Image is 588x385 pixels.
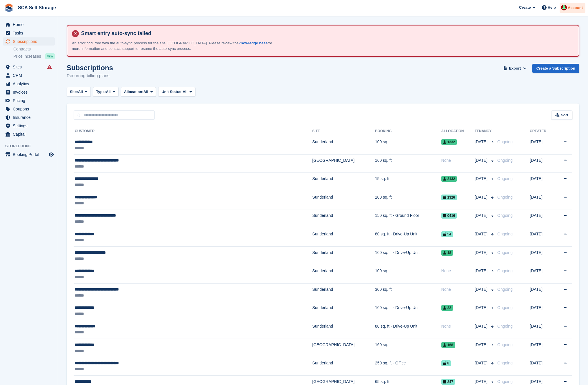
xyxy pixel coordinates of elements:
td: 150 sq. ft - Ground Floor [375,210,441,228]
td: Sunderland [312,173,375,191]
span: 2132 [441,176,457,182]
span: Analytics [13,80,48,88]
span: Create [519,5,531,10]
span: Storefront [5,143,58,149]
span: [DATE] [475,250,489,256]
a: menu [3,80,55,88]
button: Allocation: All [121,87,156,97]
button: Site: All [67,87,91,97]
span: Ongoing [497,361,513,365]
span: 22 [441,305,453,311]
a: menu [3,113,55,121]
td: 160 sq. ft [375,339,441,357]
a: Create a Subscription [532,64,579,73]
span: 1332 [441,139,457,145]
span: [DATE] [475,360,489,366]
span: Ongoing [497,287,513,292]
span: [DATE] [475,231,489,237]
button: Unit Status: All [158,87,195,97]
span: [DATE] [475,194,489,200]
span: Ongoing [497,379,513,384]
span: [DATE] [475,213,489,219]
span: 54 [441,231,453,237]
td: 80 sq. ft - Drive-Up Unit [375,228,441,247]
span: Type: [96,89,106,95]
td: 160 sq. ft - Drive-Up Unit [375,246,441,265]
td: Sunderland [312,228,375,247]
span: Home [13,21,48,29]
a: menu [3,29,55,37]
span: 18 [441,250,453,256]
span: Site: [70,89,78,95]
span: Ongoing [497,176,513,181]
td: [DATE] [530,357,554,376]
span: Ongoing [497,305,513,310]
td: [DATE] [530,339,554,357]
td: [DATE] [530,246,554,265]
span: Ongoing [497,342,513,347]
span: Ongoing [497,139,513,144]
p: Recurring billing plans [67,72,113,79]
span: 8 [441,360,451,366]
span: Ongoing [497,268,513,273]
td: 80 sq. ft - Drive-Up Unit [375,320,441,339]
span: All [78,89,83,95]
td: Sunderland [312,246,375,265]
span: All [106,89,111,95]
span: Insurance [13,113,48,121]
span: [DATE] [475,305,489,311]
span: [DATE] [475,139,489,145]
a: menu [3,97,55,105]
a: menu [3,71,55,79]
span: 247 [441,379,455,385]
td: [GEOGRAPHIC_DATA] [312,339,375,357]
a: menu [3,150,55,159]
span: Invoices [13,88,48,96]
td: Sunderland [312,302,375,320]
td: [DATE] [530,228,554,247]
td: [DATE] [530,173,554,191]
span: [DATE] [475,323,489,329]
th: Created [530,127,554,136]
span: Ongoing [497,213,513,218]
div: None [441,323,475,329]
h4: Smart entry auto-sync failed [79,30,574,37]
span: [DATE] [475,379,489,385]
td: Sunderland [312,265,375,284]
span: Allocation: [124,89,143,95]
td: [DATE] [530,210,554,228]
span: Unit Status: [161,89,183,95]
td: [DATE] [530,283,554,302]
span: 0416 [441,213,457,219]
a: menu [3,88,55,96]
td: 100 sq. ft [375,191,441,210]
th: Booking [375,127,441,136]
span: All [183,89,187,95]
td: [DATE] [530,320,554,339]
span: Account [568,5,583,11]
a: SCA Self Storage [16,3,58,12]
a: knowledge base [239,41,267,45]
td: 160 sq. ft - Drive-Up Unit [375,302,441,320]
td: [GEOGRAPHIC_DATA] [312,154,375,173]
th: Allocation [441,127,475,136]
td: [DATE] [530,191,554,210]
span: Export [509,66,521,71]
span: [DATE] [475,157,489,164]
td: 15 sq. ft [375,173,441,191]
a: menu [3,37,55,46]
span: Pricing [13,97,48,105]
span: [DATE] [475,342,489,348]
th: Site [312,127,375,136]
a: Contracts [13,46,55,52]
div: None [441,286,475,293]
span: Sort [561,112,568,118]
span: [DATE] [475,286,489,293]
td: [DATE] [530,302,554,320]
button: Type: All [93,87,119,97]
img: stora-icon-8386f47178a22dfd0bd8f6a31ec36ba5ce8667c1dd55bd0f319d3a0aa187defe.svg [5,3,13,12]
button: Export [502,64,528,73]
td: [DATE] [530,154,554,173]
span: Subscriptions [13,37,48,46]
a: menu [3,130,55,138]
